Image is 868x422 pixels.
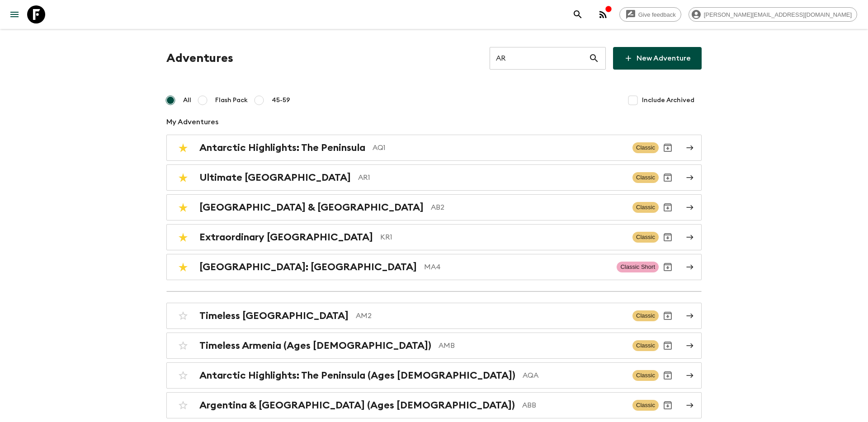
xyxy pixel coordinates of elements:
span: Classic [632,142,659,153]
h2: Timeless Armenia (Ages [DEMOGRAPHIC_DATA]) [199,340,431,352]
h2: Argentina & [GEOGRAPHIC_DATA] (Ages [DEMOGRAPHIC_DATA]) [199,399,515,411]
a: Antarctic Highlights: The Peninsula (Ages [DEMOGRAPHIC_DATA])AQAClassicArchive [166,362,702,389]
span: Classic [632,370,659,381]
p: ABB [522,400,625,411]
a: Argentina & [GEOGRAPHIC_DATA] (Ages [DEMOGRAPHIC_DATA])ABBClassicArchive [166,392,702,418]
p: My Adventures [166,117,702,127]
span: Classic [632,310,659,321]
p: AQ1 [373,142,625,153]
p: AM2 [356,310,625,321]
span: Classic [632,340,659,351]
a: Timeless Armenia (Ages [DEMOGRAPHIC_DATA])AMBClassicArchive [166,333,702,359]
span: Flash Pack [215,96,248,105]
button: Archive [659,396,677,414]
span: Classic [632,232,659,243]
p: AB2 [431,202,625,213]
span: Classic Short [617,262,659,272]
button: Archive [659,228,677,246]
span: All [183,96,191,105]
p: MA4 [424,262,609,272]
h2: [GEOGRAPHIC_DATA] & [GEOGRAPHIC_DATA] [199,202,424,213]
h2: Extraordinary [GEOGRAPHIC_DATA] [199,231,373,243]
p: KR1 [380,232,625,243]
span: [PERSON_NAME][EMAIL_ADDRESS][DOMAIN_NAME] [699,11,857,18]
a: Give feedback [619,7,681,22]
div: [PERSON_NAME][EMAIL_ADDRESS][DOMAIN_NAME] [689,7,857,22]
a: [GEOGRAPHIC_DATA] & [GEOGRAPHIC_DATA]AB2ClassicArchive [166,194,702,220]
button: menu [5,5,24,23]
p: AMB [439,340,625,351]
p: AQA [523,370,625,381]
h2: Antarctic Highlights: The Peninsula [199,142,365,154]
button: search adventures [569,5,587,23]
button: Archive [659,169,677,187]
span: Classic [632,172,659,183]
a: Antarctic Highlights: The PeninsulaAQ1ClassicArchive [166,135,702,161]
button: Archive [659,307,677,325]
button: Archive [659,337,677,355]
h2: [GEOGRAPHIC_DATA]: [GEOGRAPHIC_DATA] [199,261,417,273]
a: New Adventure [613,47,702,70]
span: Include Archived [642,96,694,105]
a: [GEOGRAPHIC_DATA]: [GEOGRAPHIC_DATA]MA4Classic ShortArchive [166,254,702,280]
h2: Timeless [GEOGRAPHIC_DATA] [199,310,349,322]
button: Archive [659,139,677,157]
span: Classic [632,202,659,213]
span: Classic [632,400,659,411]
span: Give feedback [633,11,681,18]
input: e.g. AR1, Argentina [490,46,589,71]
span: 45-59 [272,96,290,105]
button: Archive [659,258,677,276]
h1: Adventures [166,49,233,67]
button: Archive [659,366,677,384]
a: Extraordinary [GEOGRAPHIC_DATA]KR1ClassicArchive [166,224,702,250]
a: Timeless [GEOGRAPHIC_DATA]AM2ClassicArchive [166,303,702,329]
a: Ultimate [GEOGRAPHIC_DATA]AR1ClassicArchive [166,164,702,191]
button: Archive [659,198,677,216]
p: AR1 [358,172,625,183]
h2: Antarctic Highlights: The Peninsula (Ages [DEMOGRAPHIC_DATA]) [199,370,515,381]
h2: Ultimate [GEOGRAPHIC_DATA] [199,172,351,183]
